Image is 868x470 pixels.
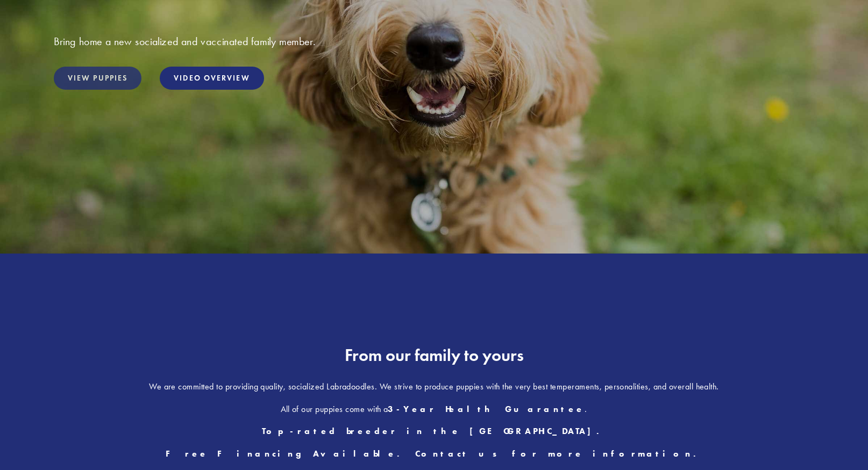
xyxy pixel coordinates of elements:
[54,34,814,48] h3: Bring home a new socialized and vaccinated family member.
[54,402,814,416] p: All of our puppies come with a .
[160,67,264,90] a: Video Overview
[54,67,141,90] a: View Puppies
[262,426,606,436] strong: Top-rated breeder in the [GEOGRAPHIC_DATA].
[54,345,814,365] h2: From our family to yours
[166,449,703,459] strong: Free Financing Available. Contact us for more information.
[388,404,585,414] strong: 3-Year Health Guarantee
[54,380,814,394] p: We are committed to providing quality, socialized Labradoodles. We strive to produce puppies with...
